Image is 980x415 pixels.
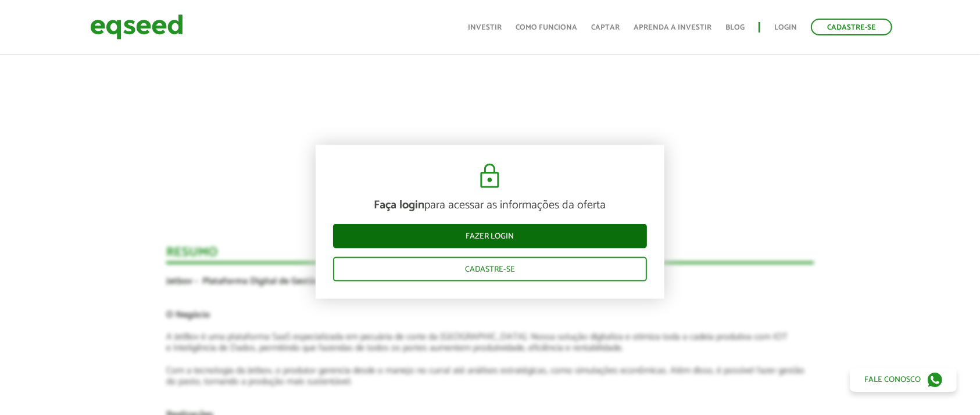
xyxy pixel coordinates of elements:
a: Login [774,24,797,31]
a: Cadastre-se [333,257,647,282]
strong: Faça login [374,196,424,215]
a: Aprenda a investir [634,24,711,31]
a: Como funciona [516,24,577,31]
img: EqSeed [90,12,183,42]
a: Fazer login [333,224,647,248]
a: Blog [725,24,745,31]
a: Cadastre-se [811,19,892,35]
img: cadeado.svg [475,163,504,190]
a: Investir [468,24,502,31]
p: para acessar as informações da oferta [333,199,647,212]
a: Fale conosco [850,367,957,392]
a: Captar [591,24,620,31]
